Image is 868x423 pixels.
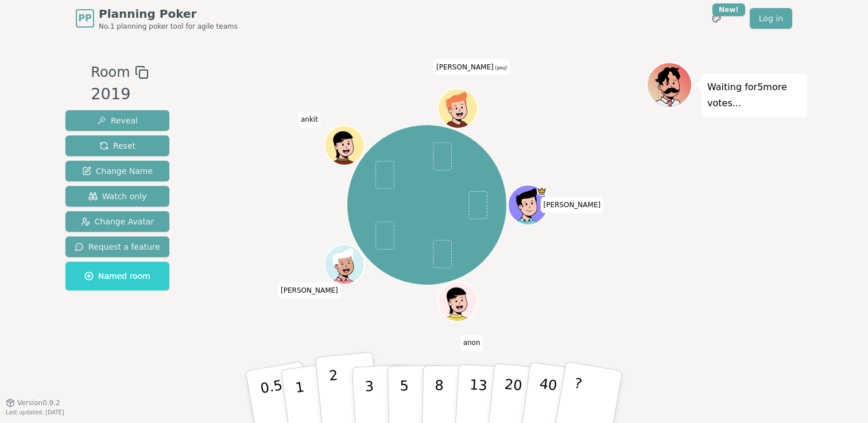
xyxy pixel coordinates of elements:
span: Version 0.9.2 [17,398,60,408]
button: Click to change your avatar [439,90,476,127]
button: Reset [65,135,169,156]
span: Planning Poker [99,6,238,22]
span: No.1 planning poker tool for agile teams [99,22,238,31]
span: Click to change your name [540,197,603,213]
a: Log in [750,8,792,29]
span: Reveal [97,115,138,126]
p: Waiting for 5 more votes... [707,79,801,111]
span: (you) [494,65,507,71]
button: Request a feature [65,236,169,257]
button: New! [706,8,727,29]
button: Watch only [65,186,169,207]
span: Reset [99,140,135,152]
span: Named room [84,270,150,282]
span: PP [78,11,91,25]
span: Room [91,62,130,83]
button: Reveal [65,110,169,131]
span: Click to change your name [433,59,510,75]
span: Change Name [82,165,153,177]
span: Click to change your name [298,112,321,128]
span: Last updated: [DATE] [6,409,64,416]
span: Elise is the host [537,187,547,196]
span: Request a feature [75,241,160,253]
span: Click to change your name [460,335,483,351]
div: 2019 [91,83,148,106]
span: Click to change your name [278,282,341,298]
a: PPPlanning PokerNo.1 planning poker tool for agile teams [76,6,238,31]
div: New! [712,3,745,16]
span: Change Avatar [81,216,154,227]
button: Change Avatar [65,211,169,232]
button: Named room [65,262,169,290]
button: Change Name [65,161,169,181]
button: Version0.9.2 [6,398,60,408]
span: Watch only [88,191,147,202]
